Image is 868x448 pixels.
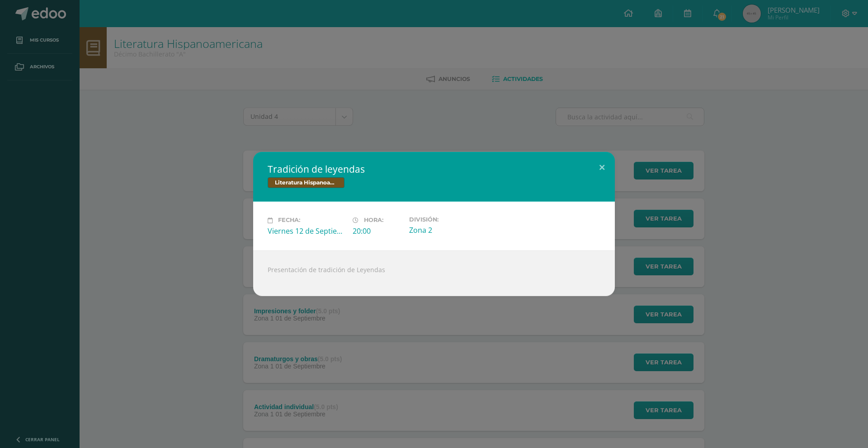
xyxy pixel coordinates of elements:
span: Hora: [364,217,383,224]
label: División: [409,216,487,223]
div: 20:00 [353,226,402,236]
div: Presentación de tradición de Leyendas [253,250,615,296]
div: Viernes 12 de Septiembre [268,226,345,236]
h2: Tradición de leyendas [268,163,600,175]
span: Fecha: [278,217,300,224]
div: Zona 2 [409,225,487,235]
button: Close (Esc) [589,152,615,183]
span: Literatura Hispanoamericana [268,177,344,188]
